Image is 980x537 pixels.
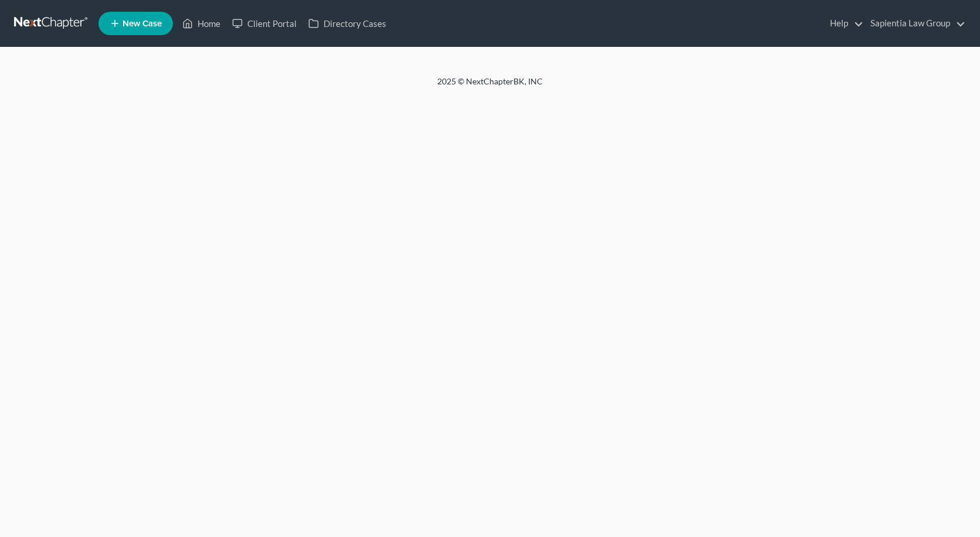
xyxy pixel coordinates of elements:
a: Directory Cases [302,13,392,34]
a: Home [176,13,226,34]
div: 2025 © NextChapterBK, INC [156,76,824,97]
a: Client Portal [226,13,302,34]
new-legal-case-button: New Case [98,12,173,35]
a: Help [824,13,863,34]
a: Sapientia Law Group [865,13,965,34]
